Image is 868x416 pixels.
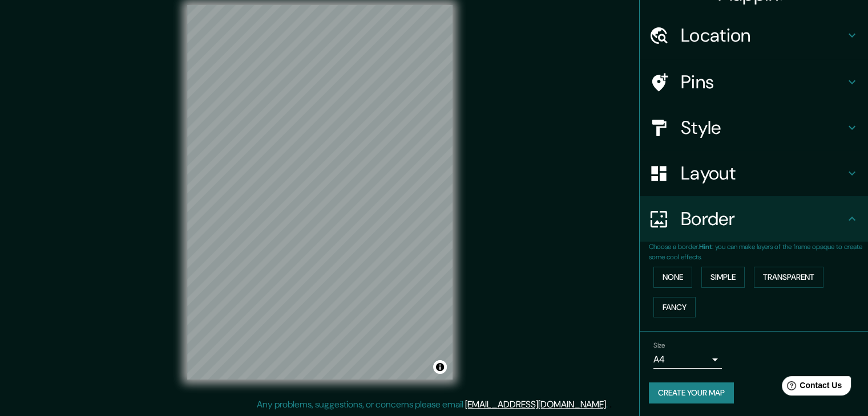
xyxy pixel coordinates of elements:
div: . [609,398,612,411]
h4: Style [681,116,845,139]
h4: Border [681,207,845,230]
p: Choose a border. : you can make layers of the frame opaque to create some cool effects. [649,242,868,262]
div: Layout [640,150,868,196]
div: A4 [653,350,722,369]
h4: Pins [681,71,845,93]
button: Transparent [754,267,823,288]
div: Pins [640,59,868,105]
h4: Layout [681,162,845,185]
a: [EMAIL_ADDRESS][DOMAIN_NAME] [465,398,606,410]
button: None [653,267,692,288]
label: Size [653,341,665,350]
button: Fancy [653,297,696,318]
div: . [608,398,609,411]
div: Style [640,105,868,150]
h4: Location [681,24,845,47]
canvas: Map [187,5,453,380]
b: Hint [699,242,712,251]
p: Any problems, suggestions, or concerns please email . [257,398,608,411]
button: Create your map [649,382,734,403]
button: Toggle attribution [433,360,447,374]
iframe: Help widget launcher [766,372,855,403]
button: Simple [701,267,745,288]
div: Location [640,13,868,58]
div: Border [640,196,868,242]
